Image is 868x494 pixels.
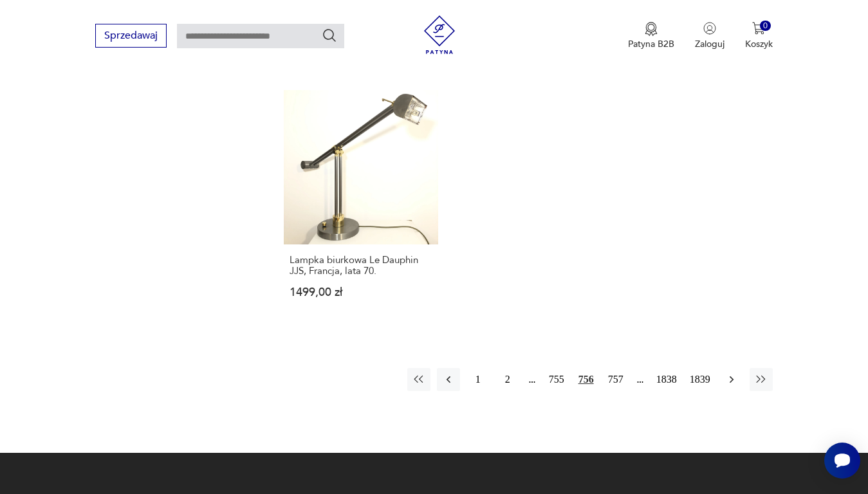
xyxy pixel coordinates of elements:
button: Szukaj [322,28,337,43]
img: Ikonka użytkownika [703,22,716,35]
iframe: Smartsupp widget button [824,443,860,479]
p: 1499,00 zł [290,287,432,298]
h3: Lampka biurkowa Le Dauphin JJS, Francja, lata 70. [290,255,432,277]
a: Lampka biurkowa Le Dauphin JJS, Francja, lata 70.Lampka biurkowa Le Dauphin JJS, Francja, lata 70... [284,90,438,323]
img: Ikona koszyka [752,22,765,35]
p: Patyna B2B [628,38,674,50]
button: 0Koszyk [745,22,773,50]
p: Zaloguj [695,38,725,50]
button: Zaloguj [695,22,725,50]
a: Sprzedawaj [95,32,167,41]
button: 1839 [687,368,714,391]
p: Koszyk [745,38,773,50]
button: 755 [545,368,568,391]
a: Ikona medaluPatyna B2B [628,22,674,50]
button: 1838 [653,368,680,391]
div: 0 [760,21,771,32]
button: 2 [496,368,519,391]
button: Patyna B2B [628,22,674,50]
img: Patyna - sklep z meblami i dekoracjami vintage [420,15,459,54]
button: 756 [575,368,598,391]
button: 1 [466,368,490,391]
button: 757 [604,368,627,391]
img: Ikona medalu [645,22,658,36]
button: Sprzedawaj [95,24,167,48]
